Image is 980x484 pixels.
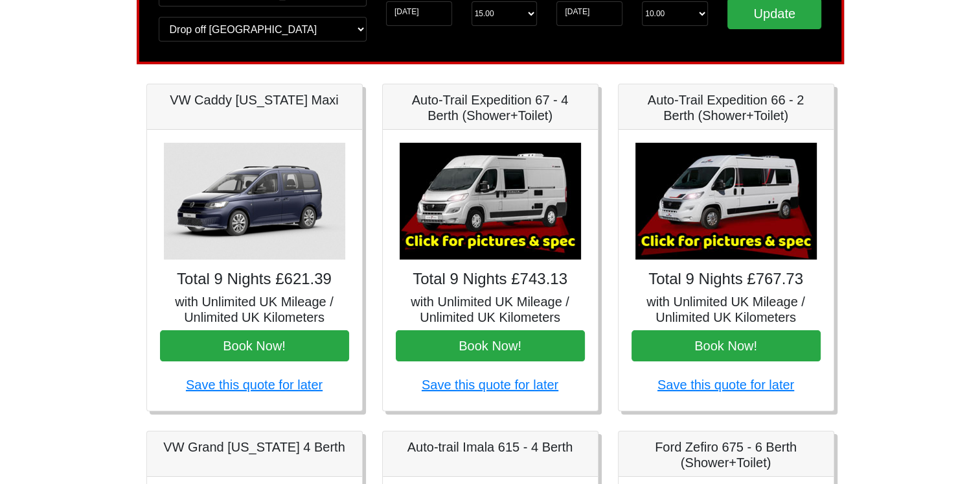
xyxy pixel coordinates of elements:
[657,378,794,392] a: Save this quote for later
[632,330,821,361] button: Book Now!
[632,270,821,289] h4: Total 9 Nights £767.73
[556,1,622,26] input: Return Date
[160,439,349,455] h5: VW Grand [US_STATE] 4 Berth
[422,378,558,392] a: Save this quote for later
[400,143,581,260] img: Auto-Trail Expedition 67 - 4 Berth (Shower+Toilet)
[160,270,349,289] h4: Total 9 Nights £621.39
[160,294,349,325] h5: with Unlimited UK Mileage / Unlimited UK Kilometers
[396,439,585,455] h5: Auto-trail Imala 615 - 4 Berth
[396,330,585,361] button: Book Now!
[635,143,817,260] img: Auto-Trail Expedition 66 - 2 Berth (Shower+Toilet)
[396,270,585,289] h4: Total 9 Nights £743.13
[632,92,821,123] h5: Auto-Trail Expedition 66 - 2 Berth (Shower+Toilet)
[632,439,821,470] h5: Ford Zefiro 675 - 6 Berth (Shower+Toilet)
[164,143,345,260] img: VW Caddy California Maxi
[396,92,585,123] h5: Auto-Trail Expedition 67 - 4 Berth (Shower+Toilet)
[160,330,349,361] button: Book Now!
[396,294,585,325] h5: with Unlimited UK Mileage / Unlimited UK Kilometers
[632,294,821,325] h5: with Unlimited UK Mileage / Unlimited UK Kilometers
[386,1,452,26] input: Start Date
[160,92,349,108] h5: VW Caddy [US_STATE] Maxi
[186,378,323,392] a: Save this quote for later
